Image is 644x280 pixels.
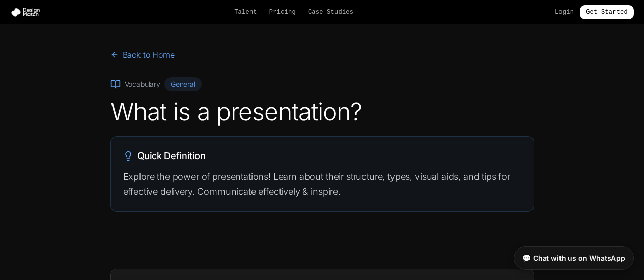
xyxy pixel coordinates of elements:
a: Case Studies [308,8,353,16]
span: Vocabulary [125,79,160,89]
a: Talent [234,8,257,16]
p: Explore the power of presentations! Learn about their structure, types, visual aids, and tips for... [123,169,521,199]
img: Design Match [10,7,45,17]
a: Get Started [580,5,634,19]
a: Back to Home [110,49,175,61]
a: Pricing [269,8,296,16]
h1: What is a presentation? [110,100,534,124]
a: 💬 Chat with us on WhatsApp [514,246,634,270]
a: Login [555,8,574,16]
span: General [164,77,202,91]
h2: Quick Definition [123,149,521,163]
